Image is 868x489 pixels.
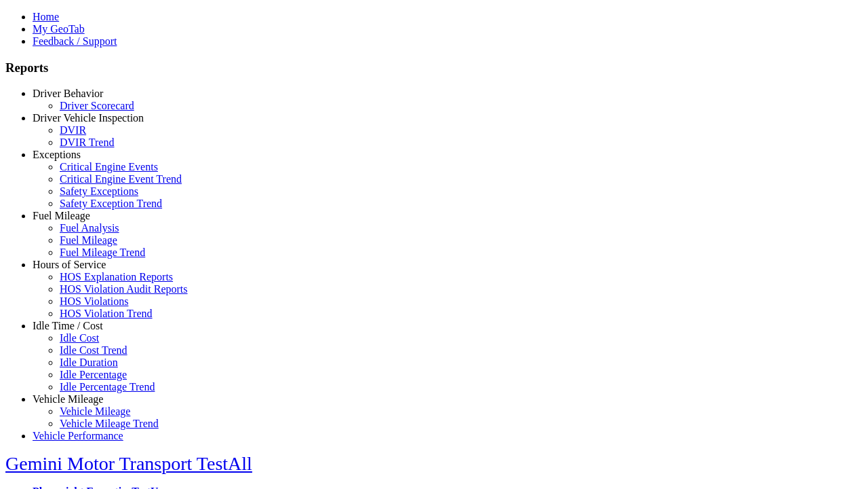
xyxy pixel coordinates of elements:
[33,23,85,35] a: My GeoTab
[33,430,123,441] a: Vehicle Performance
[60,418,159,429] a: Vehicle Mileage Trend
[33,35,117,47] a: Feedback / Support
[33,112,144,124] a: Driver Vehicle Inspection
[33,393,103,405] a: Vehicle Mileage
[60,247,145,258] a: Fuel Mileage Trend
[5,453,252,474] a: Gemini Motor Transport TestAll
[60,234,117,246] a: Fuel Mileage
[60,161,158,173] a: Critical Engine Events
[60,357,118,368] a: Idle Duration
[60,100,134,111] a: Driver Scorecard
[60,271,173,283] a: HOS Explanation Reports
[60,185,138,197] a: Safety Exceptions
[60,198,162,209] a: Safety Exception Trend
[60,344,127,356] a: Idle Cost Trend
[33,88,103,99] a: Driver Behavior
[60,308,153,319] a: HOS Violation Trend
[5,60,863,75] h3: Reports
[33,320,103,331] a: Idle Time / Cost
[60,222,119,234] a: Fuel Analysis
[33,149,81,160] a: Exceptions
[33,11,59,22] a: Home
[60,173,182,185] a: Critical Engine Event Trend
[60,381,155,393] a: Idle Percentage Trend
[60,332,99,344] a: Idle Cost
[60,283,188,295] a: HOS Violation Audit Reports
[60,405,130,417] a: Vehicle Mileage
[60,369,127,380] a: Idle Percentage
[60,295,128,307] a: HOS Violations
[33,259,106,270] a: Hours of Service
[60,137,114,148] a: DVIR Trend
[33,210,90,221] a: Fuel Mileage
[60,124,86,136] a: DVIR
